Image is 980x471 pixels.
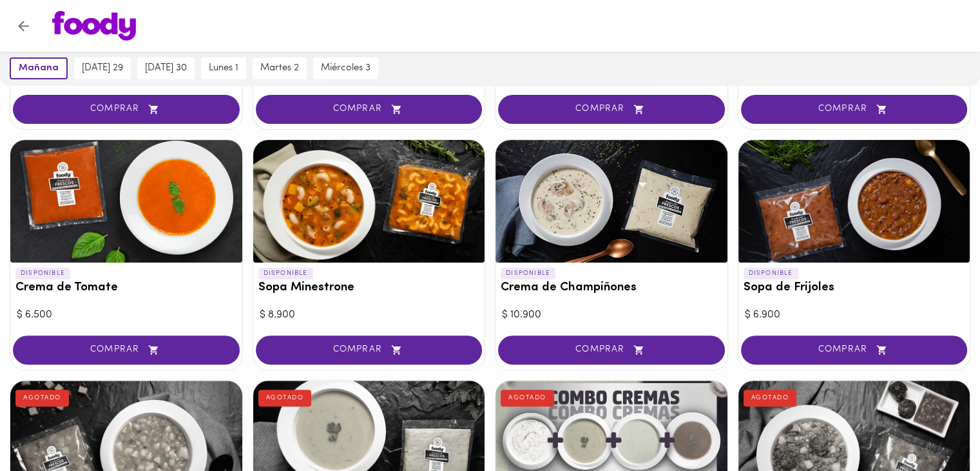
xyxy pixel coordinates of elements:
[744,281,965,295] h3: Sopa de Frijoles
[498,336,725,365] button: COMPRAR
[498,95,725,124] button: COMPRAR
[256,336,483,365] button: COMPRAR
[741,95,968,124] button: COMPRAR
[502,308,721,323] div: $ 10.900
[15,390,69,406] div: AGOTADO
[15,268,70,279] p: DISPONIBLE
[29,104,224,115] span: COMPRAR
[13,336,240,365] button: COMPRAR
[137,57,195,79] button: [DATE] 30
[258,281,480,295] h3: Sopa Minestrone
[253,140,485,263] div: Sopa Minestrone
[501,281,722,295] h3: Crema de Champiñones
[17,308,236,323] div: $ 6.500
[744,268,798,279] p: DISPONIBLE
[8,10,39,42] button: Volver
[260,308,479,323] div: $ 8.900
[19,63,59,74] span: mañana
[321,63,370,74] span: miércoles 3
[10,57,68,79] button: mañana
[15,281,237,295] h3: Crema de Tomate
[29,345,224,356] span: COMPRAR
[260,63,299,74] span: martes 2
[272,345,466,356] span: COMPRAR
[74,57,131,79] button: [DATE] 29
[52,11,136,41] img: logo.png
[514,104,709,115] span: COMPRAR
[757,345,952,356] span: COMPRAR
[501,390,554,406] div: AGOTADO
[201,57,246,79] button: lunes 1
[514,345,709,356] span: COMPRAR
[501,268,555,279] p: DISPONIBLE
[256,95,483,124] button: COMPRAR
[313,57,378,79] button: miércoles 3
[253,57,307,79] button: martes 2
[495,140,727,263] div: Crema de Champiñones
[741,336,968,365] button: COMPRAR
[145,63,187,74] span: [DATE] 30
[10,140,242,263] div: Crema de Tomate
[258,268,313,279] p: DISPONIBLE
[209,63,238,74] span: lunes 1
[738,140,970,263] div: Sopa de Frijoles
[272,104,466,115] span: COMPRAR
[745,308,964,323] div: $ 6.900
[258,390,312,406] div: AGOTADO
[82,63,123,74] span: [DATE] 29
[13,95,240,124] button: COMPRAR
[744,390,797,406] div: AGOTADO
[757,104,952,115] span: COMPRAR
